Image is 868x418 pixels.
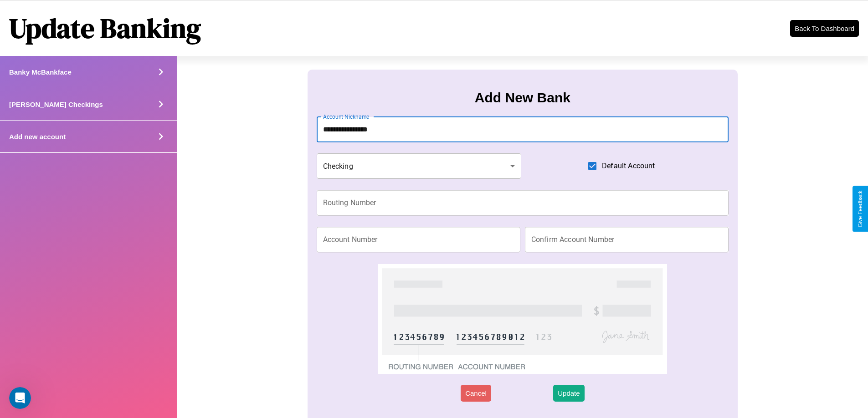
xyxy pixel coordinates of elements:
h4: Add new account [9,133,66,141]
button: Cancel [461,385,491,402]
div: Give Feedback [857,191,863,227]
label: Account Nickname [323,113,370,121]
button: Update [553,385,584,402]
h3: Add New Bank [475,90,570,106]
iframe: Intercom live chat [9,387,31,409]
button: Back To Dashboard [790,20,859,37]
h4: Banky McBankface [9,68,72,76]
div: Checking [317,153,522,179]
h4: [PERSON_NAME] Checkings [9,101,103,108]
img: check [378,264,667,374]
h1: Update Banking [9,10,201,47]
span: Default Account [602,161,655,171]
